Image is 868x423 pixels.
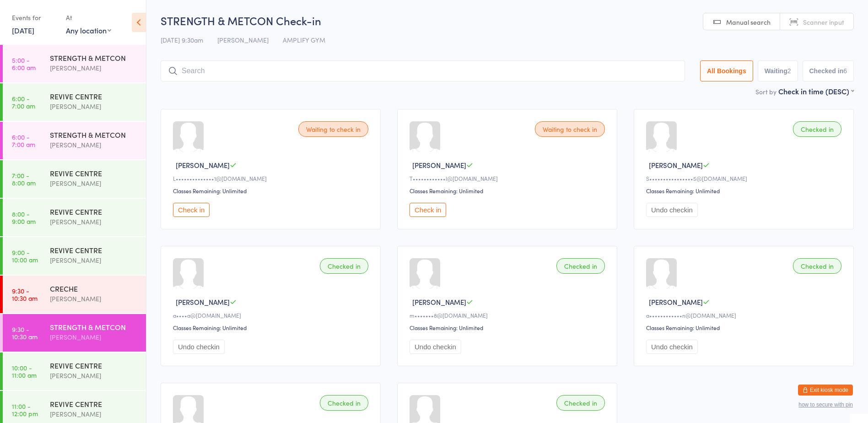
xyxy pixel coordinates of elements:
div: m•••••••8@[DOMAIN_NAME] [410,311,608,319]
div: [PERSON_NAME] [50,255,138,266]
div: REVIVE CENTRE [50,360,138,370]
div: [PERSON_NAME] [50,63,138,73]
button: Exit kiosk mode [798,385,853,396]
span: [PERSON_NAME] [649,297,703,307]
button: Undo checkin [410,340,461,354]
div: REVIVE CENTRE [50,399,138,409]
div: [PERSON_NAME] [50,409,138,419]
div: CRECHE [50,283,138,293]
div: L••••••••••••••1@[DOMAIN_NAME] [173,174,371,182]
div: Checked in [556,395,605,411]
div: [PERSON_NAME] [50,293,138,304]
div: Waiting to check in [535,121,605,137]
input: Search [161,60,685,81]
div: Any location [66,25,111,35]
div: Waiting to check in [298,121,368,137]
div: [PERSON_NAME] [50,217,138,227]
div: Checked in [556,258,605,274]
div: Classes Remaining: Unlimited [173,187,371,195]
div: Checked in [793,121,841,137]
span: Manual search [726,17,771,27]
div: [PERSON_NAME] [50,332,138,342]
time: 7:00 - 8:00 am [12,172,36,186]
span: [PERSON_NAME] [176,160,230,170]
a: 6:00 -7:00 amSTRENGTH & METCON[PERSON_NAME] [3,122,146,159]
a: 9:30 -10:30 amCRECHE[PERSON_NAME] [3,276,146,313]
a: 6:00 -7:00 amREVIVE CENTRE[PERSON_NAME] [3,83,146,121]
div: 6 [843,67,847,75]
div: At [66,10,111,25]
button: Undo checkin [646,203,698,217]
div: REVIVE CENTRE [50,206,138,217]
h2: STRENGTH & METCON Check-in [161,13,854,28]
div: S••••••••••••••••5@[DOMAIN_NAME] [646,174,844,182]
a: 9:00 -10:00 amREVIVE CENTRE[PERSON_NAME] [3,237,146,275]
span: AMPLIFY GYM [283,35,325,44]
a: 9:30 -10:30 amSTRENGTH & METCON[PERSON_NAME] [3,314,146,352]
button: Checked in6 [803,60,854,81]
time: 11:00 - 12:00 pm [12,402,38,417]
div: [PERSON_NAME] [50,101,138,112]
span: [PERSON_NAME] [649,160,703,170]
div: [PERSON_NAME] [50,178,138,189]
button: how to secure with pin [798,401,853,408]
a: [DATE] [12,25,34,35]
time: 10:00 - 11:00 am [12,364,37,379]
span: [PERSON_NAME] [412,160,466,170]
div: Classes Remaining: Unlimited [410,324,608,331]
span: [DATE] 9:30am [161,35,203,44]
button: All Bookings [700,60,753,81]
time: 8:00 - 9:00 am [12,210,36,225]
button: Undo checkin [173,340,225,354]
div: Events for [12,10,57,25]
a: 7:00 -8:00 amREVIVE CENTRE[PERSON_NAME] [3,160,146,198]
div: Classes Remaining: Unlimited [173,324,371,331]
button: Check in [173,203,210,217]
time: 6:00 - 7:00 am [12,133,35,148]
a: 10:00 -11:00 amREVIVE CENTRE[PERSON_NAME] [3,352,146,390]
span: [PERSON_NAME] [176,297,230,307]
div: a••••a@[DOMAIN_NAME] [173,311,371,319]
button: Waiting2 [758,60,798,81]
div: REVIVE CENTRE [50,91,138,101]
div: Check in time (DESC) [778,86,854,96]
a: 8:00 -9:00 amREVIVE CENTRE[PERSON_NAME] [3,199,146,236]
div: STRENGTH & METCON [50,322,138,332]
a: 5:00 -6:00 amSTRENGTH & METCON[PERSON_NAME] [3,45,146,82]
div: Classes Remaining: Unlimited [646,324,844,331]
div: 2 [787,67,791,75]
time: 9:00 - 10:00 am [12,249,38,263]
div: STRENGTH & METCON [50,130,138,140]
div: Classes Remaining: Unlimited [410,187,608,195]
span: [PERSON_NAME] [217,35,269,44]
time: 6:00 - 7:00 am [12,95,35,109]
div: Checked in [320,395,368,411]
span: Scanner input [803,17,844,27]
button: Undo checkin [646,340,698,354]
div: Classes Remaining: Unlimited [646,187,844,195]
div: REVIVE CENTRE [50,245,138,255]
button: Check in [410,203,446,217]
div: a••••••••••••n@[DOMAIN_NAME] [646,311,844,319]
div: [PERSON_NAME] [50,370,138,381]
div: Checked in [793,258,841,274]
time: 9:30 - 10:30 am [12,325,38,340]
div: T••••••••••••l@[DOMAIN_NAME] [410,174,608,182]
label: Sort by [755,87,776,96]
time: 5:00 - 6:00 am [12,56,36,71]
div: STRENGTH & METCON [50,53,138,63]
div: Checked in [320,258,368,274]
time: 9:30 - 10:30 am [12,287,38,302]
span: [PERSON_NAME] [412,297,466,307]
div: REVIVE CENTRE [50,168,138,178]
div: [PERSON_NAME] [50,140,138,150]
